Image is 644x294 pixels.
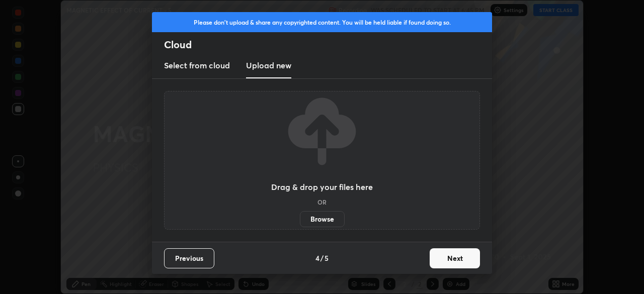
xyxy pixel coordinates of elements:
h5: OR [317,199,327,205]
h4: / [320,253,324,263]
h3: Select from cloud [164,59,230,71]
h2: Cloud [164,38,492,51]
h4: 5 [325,253,329,263]
h3: Upload new [246,59,291,71]
button: Previous [164,248,214,268]
h3: Drag & drop your files here [271,183,373,191]
button: Next [430,248,480,268]
div: Please don't upload & share any copyrighted content. You will be held liable if found doing so. [152,12,492,32]
h4: 4 [315,253,319,263]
